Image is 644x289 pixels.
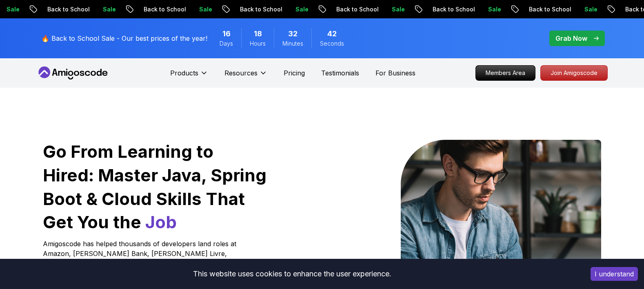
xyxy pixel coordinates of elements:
a: Testimonials [321,68,359,78]
p: Back to School [509,5,565,13]
p: Sale [372,5,398,13]
p: 🔥 Back to School Sale - Our best prices of the year! [41,33,207,43]
p: Back to School [124,5,180,13]
p: Sale [565,5,591,13]
span: 18 Hours [254,28,262,40]
p: Members Area [476,66,535,80]
span: 42 Seconds [327,28,337,40]
p: Back to School [220,5,276,13]
span: 16 Days [222,28,231,40]
a: Members Area [475,65,535,81]
p: Sale [276,5,302,13]
span: Hours [250,40,266,48]
span: 32 Minutes [288,28,298,40]
p: Sale [83,5,109,13]
p: Sale [469,5,495,13]
span: Days [220,40,233,48]
p: Resources [224,68,258,78]
p: Amigoscode has helped thousands of developers land roles at Amazon, [PERSON_NAME] Bank, [PERSON_N... [43,239,239,288]
h1: Go From Learning to Hired: Master Java, Spring Boot & Cloud Skills That Get You the [43,140,268,234]
div: This website uses cookies to enhance the user experience. [6,265,578,283]
span: Seconds [320,40,344,48]
button: Accept cookies [591,267,638,281]
p: Back to School [413,5,469,13]
span: Minutes [282,40,303,48]
p: Grab Now [555,33,587,43]
a: Join Amigoscode [540,65,608,81]
a: For Business [375,68,415,78]
p: Back to School [28,5,83,13]
button: Resources [224,68,267,84]
span: Job [145,212,177,232]
p: Join Amigoscode [541,66,607,80]
p: Products [170,68,198,78]
p: Sale [180,5,206,13]
button: Products [170,68,208,84]
a: Pricing [284,68,305,78]
p: Back to School [317,5,372,13]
